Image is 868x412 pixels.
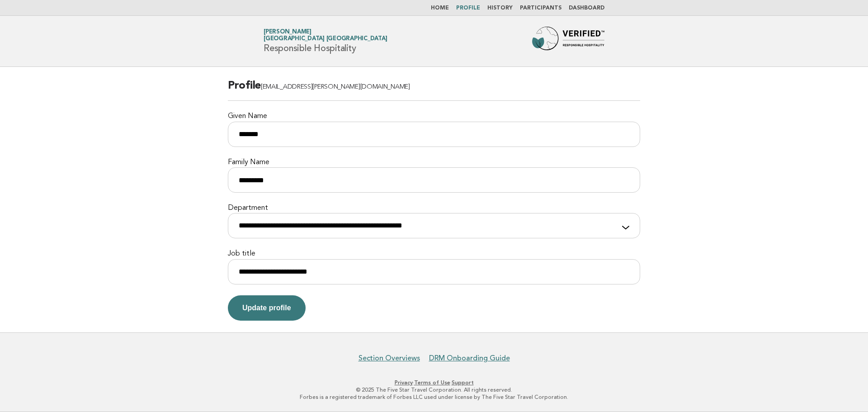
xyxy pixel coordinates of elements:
[228,204,640,213] label: Department
[157,386,711,393] p: © 2025 The Five Star Travel Corporation. All rights reserved.
[431,5,449,11] a: Home
[228,295,306,321] button: Update profile
[228,112,640,121] label: Given Name
[264,36,387,42] span: [GEOGRAPHIC_DATA] [GEOGRAPHIC_DATA]
[157,379,711,386] p: · ·
[487,5,513,11] a: History
[452,379,474,386] a: Support
[261,84,410,90] span: [EMAIL_ADDRESS][PERSON_NAME][DOMAIN_NAME]
[359,354,420,363] a: Section Overviews
[414,379,450,386] a: Terms of Use
[532,27,604,56] img: Forbes Travel Guide
[395,379,413,386] a: Privacy
[264,29,387,42] a: [PERSON_NAME][GEOGRAPHIC_DATA] [GEOGRAPHIC_DATA]
[264,29,387,53] h1: Responsible Hospitality
[157,393,711,401] p: Forbes is a registered trademark of Forbes LLC used under license by The Five Star Travel Corpora...
[429,354,510,363] a: DRM Onboarding Guide
[228,249,640,259] label: Job title
[228,158,640,167] label: Family Name
[228,79,640,101] h2: Profile
[456,5,480,11] a: Profile
[520,5,561,11] a: Participants
[569,5,604,11] a: Dashboard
